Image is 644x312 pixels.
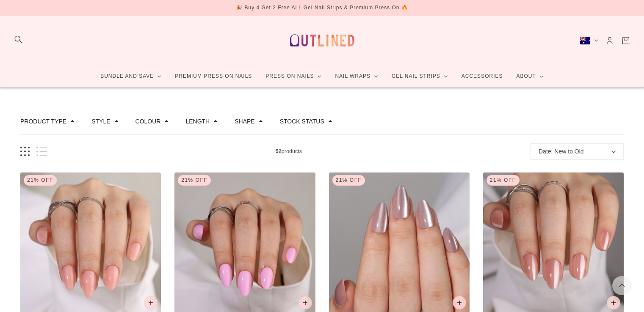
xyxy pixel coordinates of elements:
a: Account [605,36,614,45]
a: Outlined [285,22,359,58]
button: List view [36,147,47,156]
a: Nail Wraps [328,65,385,88]
div: 21% Off [332,175,365,186]
button: Filter by Stock status [280,118,324,124]
button: Filter by Product type [20,118,66,124]
a: Gel Nail Strips [385,65,455,88]
button: Filter by Shape [235,118,254,124]
button: Add to cart [144,296,158,309]
a: Bundle and Save [94,65,168,88]
div: 21% Off [24,175,57,186]
a: Accessories [455,65,510,88]
button: Filter by Length [185,118,210,124]
a: Cart [621,36,630,45]
button: Australia [580,36,598,45]
button: Filter by Style [91,118,110,124]
button: Search [14,35,23,44]
a: Premium Press On Nails [168,65,259,88]
span: products [47,147,531,156]
a: About [509,65,550,88]
div: 🎉 Buy 4 Get 2 Free ALL Gel Nail Strips & Premium Press On 🔥 [236,3,408,12]
button: Grid view [20,147,30,156]
div: 21% Off [178,175,211,186]
b: 52 [276,148,282,154]
button: Add to cart [607,296,620,309]
div: 21% Off [486,175,520,186]
button: Date: New to Old [531,143,624,160]
button: Filter by Colour [135,118,161,124]
button: Add to cart [299,296,312,309]
a: Press On Nails [259,65,328,88]
button: Add to cart [453,296,466,309]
